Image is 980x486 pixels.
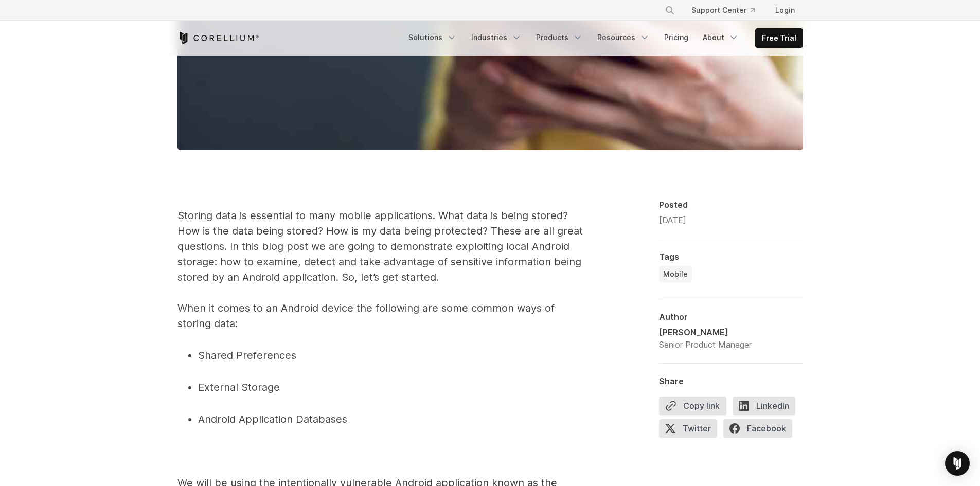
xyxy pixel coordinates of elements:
[756,29,803,47] a: Free Trial
[591,28,656,47] a: Resources
[198,411,589,427] p: Android Application Databases
[530,28,589,47] a: Products
[663,269,688,279] span: Mobile
[659,397,726,415] button: Copy link
[198,380,589,395] p: External Storage
[659,266,692,282] a: Mobile
[652,1,803,20] div: Navigation Menu
[683,1,763,20] a: Support Center
[465,28,528,47] a: Industries
[723,419,792,438] span: Facebook
[659,338,752,351] div: Senior Product Manager
[661,1,679,20] button: Search
[402,28,803,48] div: Navigation Menu
[733,397,795,415] span: LinkedIn
[723,419,798,442] a: Facebook
[198,348,589,363] p: Shared Preferences
[659,251,803,262] div: Tags
[659,200,803,210] div: Posted
[177,32,259,44] a: Corellium Home
[767,1,803,20] a: Login
[659,419,717,438] span: Twitter
[659,376,803,386] div: Share
[402,28,463,47] a: Solutions
[945,451,970,476] div: Open Intercom Messenger
[659,312,803,322] div: Author
[697,28,745,47] a: About
[177,208,589,331] p: Storing data is essential to many mobile applications. What data is being stored? How is the data...
[659,419,723,442] a: Twitter
[658,28,694,47] a: Pricing
[733,397,801,419] a: LinkedIn
[659,215,686,225] span: [DATE]
[659,326,752,338] div: [PERSON_NAME]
